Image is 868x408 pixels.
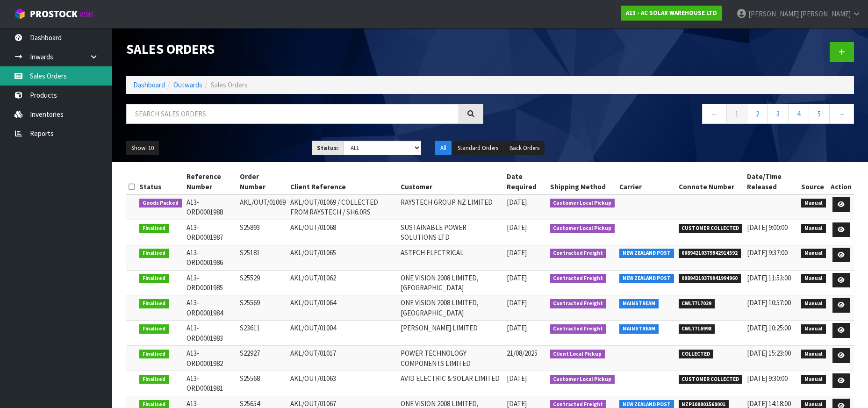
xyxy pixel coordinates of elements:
[288,346,398,371] td: AKL/OUT/01017
[237,270,288,295] td: S25529
[288,220,398,245] td: AKL/OUT/01068
[679,274,741,283] span: 00894210379941994960
[398,169,504,194] th: Customer
[288,169,398,194] th: Client Reference
[237,346,288,371] td: S22927
[288,270,398,295] td: AKL/OUT/01062
[619,299,659,308] span: MAINSTREAM
[237,295,288,321] td: S25569
[550,375,615,384] span: Customer Local Pickup
[747,223,788,232] span: [DATE] 9:00:00
[237,169,288,194] th: Order Number
[288,245,398,270] td: AKL/OUT/01065
[801,224,826,233] span: Manual
[788,104,809,124] a: 4
[184,270,237,295] td: A13-ORD0001985
[317,144,339,152] strong: Status:
[507,273,527,282] span: [DATE]
[184,169,237,194] th: Reference Number
[288,295,398,321] td: AKL/OUT/01064
[398,194,504,220] td: RAYSTECH GROUP NZ LIMITED
[30,8,78,20] span: ProStock
[139,199,182,208] span: Goods Packed
[435,141,452,156] button: All
[801,249,826,258] span: Manual
[133,80,165,89] a: Dashboard
[745,169,799,194] th: Date/Time Released
[801,375,826,384] span: Manual
[747,104,768,124] a: 2
[679,299,715,308] span: CWL7717029
[184,371,237,396] td: A13-ORD0001981
[184,321,237,346] td: A13-ORD0001983
[726,104,747,124] a: 1
[126,104,459,124] input: Search sales orders
[126,42,483,57] h1: Sales Orders
[398,270,504,295] td: ONE VISION 2008 LIMITED, [GEOGRAPHIC_DATA]
[801,299,826,308] span: Manual
[504,141,545,156] button: Back Orders
[237,245,288,270] td: S25181
[507,349,538,358] span: 21/08/2025
[507,323,527,332] span: [DATE]
[237,321,288,346] td: S23611
[504,169,548,194] th: Date Required
[799,169,828,194] th: Source
[184,295,237,321] td: A13-ORD0001984
[626,9,717,17] strong: A13 - AC SOLAR WAREHOUSE LTD
[747,374,788,383] span: [DATE] 9:30:00
[679,350,714,359] span: COLLECTED
[617,169,676,194] th: Carrier
[550,249,607,258] span: Contracted Freight
[550,324,607,334] span: Contracted Freight
[747,273,791,282] span: [DATE] 11:53:00
[676,169,745,194] th: Connote Number
[507,248,527,257] span: [DATE]
[184,346,237,371] td: A13-ORD0001982
[139,350,169,359] span: Finalised
[497,104,854,127] nav: Page navigation
[748,9,799,18] span: [PERSON_NAME]
[184,220,237,245] td: A13-ORD0001987
[702,104,727,124] a: ←
[79,10,94,19] small: WMS
[550,224,615,233] span: Customer Local Pickup
[619,249,674,258] span: NEW ZEALAND POST
[452,141,503,156] button: Standard Orders
[801,274,826,283] span: Manual
[398,220,504,245] td: SUSTAINABLE POWER SOLUTIONS LTD
[507,399,527,408] span: [DATE]
[211,80,248,89] span: Sales Orders
[550,274,607,283] span: Contracted Freight
[237,220,288,245] td: S25893
[747,399,791,408] span: [DATE] 14:18:00
[14,8,26,20] img: cube-alt.png
[800,9,851,18] span: [PERSON_NAME]
[139,224,169,233] span: Finalised
[173,80,202,89] a: Outwards
[398,371,504,396] td: AVID ELECTRIC & SOLAR LIMITED
[550,299,607,308] span: Contracted Freight
[507,298,527,307] span: [DATE]
[801,350,826,359] span: Manual
[139,274,169,283] span: Finalised
[398,295,504,321] td: ONE VISION 2008 LIMITED, [GEOGRAPHIC_DATA]
[507,374,527,383] span: [DATE]
[288,194,398,220] td: AKL/OUT/01069 / COLLECTED FROM RAYSTECH / SH6.0RS
[237,194,288,220] td: AKL/OUT/01069
[619,274,674,283] span: NEW ZEALAND POST
[126,141,159,156] button: Show: 10
[507,198,527,207] span: [DATE]
[829,104,854,124] a: →
[139,375,169,384] span: Finalised
[288,371,398,396] td: AKL/OUT/01063
[507,223,527,232] span: [DATE]
[747,298,791,307] span: [DATE] 10:57:00
[679,249,741,258] span: 00894210379942914592
[398,346,504,371] td: POWER TECHNOLOGY COMPONENTS LIMITED
[679,324,715,334] span: CWL7716998
[747,323,791,332] span: [DATE] 10:25:00
[139,249,169,258] span: Finalised
[801,324,826,334] span: Manual
[237,371,288,396] td: S25568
